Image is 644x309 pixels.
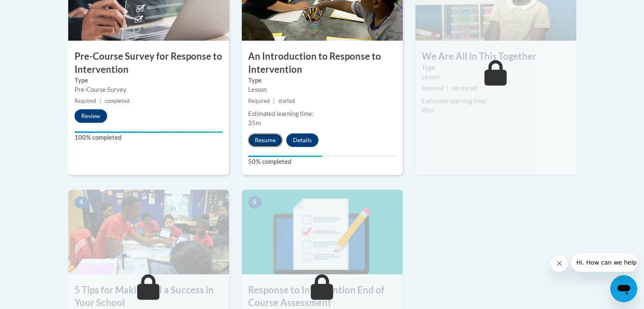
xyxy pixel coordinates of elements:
[248,133,282,147] button: Resume
[75,133,223,142] label: 100% completed
[248,98,270,104] span: Required
[422,85,443,91] span: Required
[452,85,478,91] span: not started
[242,50,403,76] h3: An Introduction to Response to Intervention
[75,196,88,209] span: 4
[422,97,570,106] div: Estimated learning time:
[75,98,96,104] span: Required
[551,255,568,272] iframe: Close message
[278,98,295,104] span: started
[248,196,262,209] span: 5
[610,275,637,302] iframe: Button to launch messaging window
[68,190,229,274] img: Course Image
[422,63,570,72] label: Type
[286,133,318,147] button: Details
[75,85,223,94] div: Pre-Course Survey
[248,155,322,157] div: Your progress
[105,98,130,104] span: completed
[248,109,396,119] div: Estimated learning time:
[422,107,434,114] span: 40m
[273,98,275,104] span: |
[100,98,101,104] span: |
[415,50,576,63] h3: We Are All in This Together
[75,109,107,123] button: Review
[75,76,223,85] label: Type
[248,76,396,85] label: Type
[422,72,570,82] div: Lesson
[571,253,637,272] iframe: Message from company
[248,119,261,127] span: 35m
[242,190,403,274] img: Course Image
[248,157,396,166] label: 50% completed
[248,85,396,94] div: Lesson
[68,50,229,76] h3: Pre-Course Survey for Response to Intervention
[75,131,223,133] div: Your progress
[447,85,448,91] span: |
[5,6,69,13] span: Hi. How can we help?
